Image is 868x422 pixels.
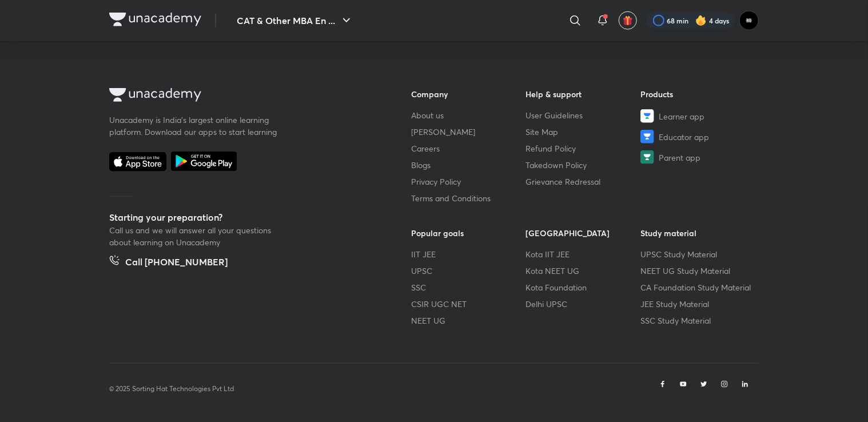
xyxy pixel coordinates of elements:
span: Educator app [659,131,709,143]
a: Privacy Policy [411,176,526,188]
span: Parent app [659,152,700,164]
a: IIT JEE [411,248,526,260]
p: Call us and we will answer all your questions about learning on Unacademy [109,224,281,248]
a: Kota Foundation [526,281,641,293]
h6: Products [640,88,755,100]
button: avatar [619,11,637,30]
img: Company Logo [109,88,201,102]
a: User Guidelines [526,109,641,121]
a: Refund Policy [526,142,641,154]
a: [PERSON_NAME] [411,126,526,138]
a: Kota IIT JEE [526,248,641,260]
img: Educator app [640,130,654,144]
h5: Starting your preparation? [109,210,375,224]
a: Careers [411,142,526,154]
img: avatar [623,15,633,26]
h6: [GEOGRAPHIC_DATA] [526,227,641,239]
a: CSIR UGC NET [411,298,526,310]
h5: Call [PHONE_NUMBER] [125,255,228,271]
a: UPSC Study Material [640,248,755,260]
h6: Popular goals [411,227,526,239]
img: Company Logo [109,13,201,26]
a: Kota NEET UG [526,265,641,277]
a: Takedown Policy [526,159,641,171]
a: Parent app [640,150,755,164]
a: SSC [411,281,526,293]
a: NEET UG Study Material [640,265,755,277]
a: NEET UG [411,314,526,327]
a: Delhi UPSC [526,298,641,310]
a: Learner app [640,109,755,123]
a: CA Foundation Study Material [640,281,755,293]
a: Company Logo [109,88,375,105]
a: Call [PHONE_NUMBER] [109,255,228,271]
a: Company Logo [109,13,201,29]
a: Site Map [526,126,641,138]
h6: Company [411,88,526,100]
a: About us [411,109,526,121]
img: GAME CHANGER [739,11,759,30]
h6: Help & support [526,88,641,100]
a: Grievance Redressal [526,176,641,188]
span: Careers [411,142,440,154]
img: Learner app [640,109,654,123]
a: Blogs [411,159,526,171]
a: Terms and Conditions [411,192,526,204]
span: Learner app [659,110,704,122]
img: Parent app [640,150,654,164]
a: UPSC [411,265,526,277]
h6: Study material [640,227,755,239]
button: CAT & Other MBA En ... [230,9,360,32]
p: Unacademy is India’s largest online learning platform. Download our apps to start learning [109,114,281,138]
a: JEE Study Material [640,298,755,310]
img: streak [695,15,707,26]
p: © 2025 Sorting Hat Technologies Pvt Ltd [109,384,234,394]
a: SSC Study Material [640,314,755,327]
a: Educator app [640,130,755,144]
